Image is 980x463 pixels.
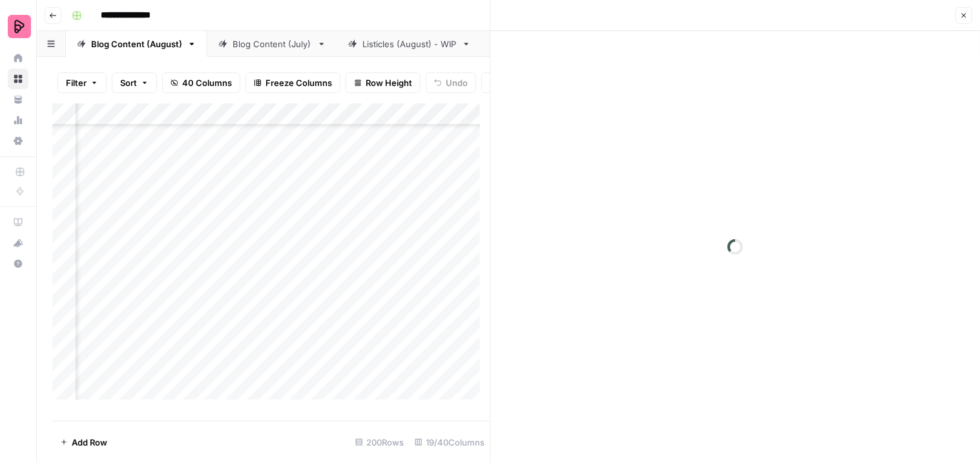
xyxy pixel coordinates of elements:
[207,31,337,57] a: Blog Content (July)
[346,72,421,93] button: Row Height
[8,48,28,69] a: Home
[482,31,612,57] a: Blog Content (May)
[426,72,476,93] button: Undo
[112,72,157,93] button: Sort
[8,89,28,110] a: Your Data
[57,72,107,93] button: Filter
[410,432,490,453] div: 19/40 Columns
[162,72,240,93] button: 40 Columns
[337,31,482,57] a: Listicles (August) - WIP
[8,253,28,274] button: Help + Support
[362,38,457,50] div: Listicles (August) - WIP
[8,212,28,233] a: AirOps Academy
[91,38,182,50] div: Blog Content (August)
[8,69,28,89] a: Browse
[350,432,410,453] div: 200 Rows
[120,76,137,89] span: Sort
[182,76,232,89] span: 40 Columns
[446,76,468,89] span: Undo
[66,31,207,57] a: Blog Content (August)
[8,15,31,38] img: Preply Logo
[8,110,28,131] a: Usage
[266,76,332,89] span: Freeze Columns
[8,131,28,151] a: Settings
[8,10,28,43] button: Workspace: Preply
[245,72,340,93] button: Freeze Columns
[366,76,412,89] span: Row Height
[66,76,87,89] span: Filter
[8,233,28,253] button: What's new?
[233,38,312,50] div: Blog Content (July)
[52,432,115,453] button: Add Row
[72,436,107,449] span: Add Row
[8,233,28,253] div: What's new?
